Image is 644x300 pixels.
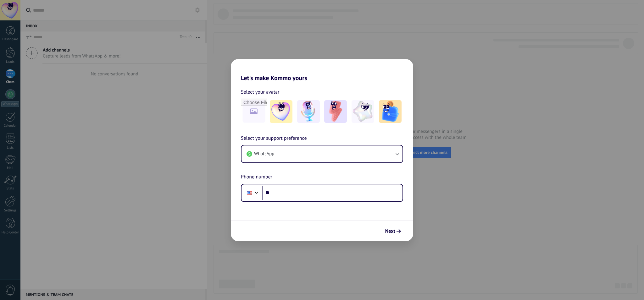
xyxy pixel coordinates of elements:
[324,100,347,123] img: -3.jpeg
[231,59,413,82] h2: Let's make Kommo yours
[379,100,402,123] img: -5.jpeg
[385,229,395,233] span: Next
[241,145,402,162] button: WhatsApp
[243,186,255,199] div: United States: + 1
[254,151,274,157] span: WhatsApp
[241,134,307,143] span: Select your support preference
[297,100,320,123] img: -2.jpeg
[382,226,404,237] button: Next
[241,173,272,181] span: Phone number
[241,88,280,96] span: Select your avatar
[270,100,292,123] img: -1.jpeg
[352,100,374,123] img: -4.jpeg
